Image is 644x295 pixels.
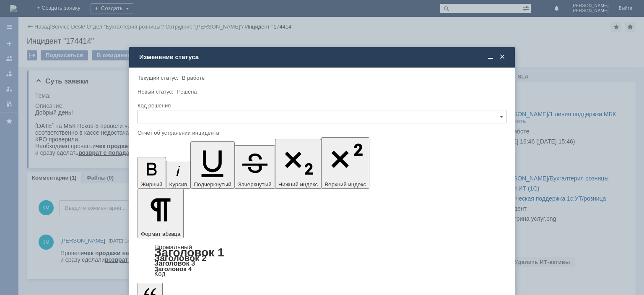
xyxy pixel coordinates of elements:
span: Решена [177,89,197,95]
a: Заголовок 2 [154,253,207,263]
div: Формат абзаца [138,244,506,277]
button: Курсив [166,161,191,189]
button: Подчеркнутый [190,141,234,189]
u: возврат с попаданием в ОФД на сумму 1094 руб. [44,7,187,13]
button: Жирный [138,157,166,189]
a: Код [154,270,166,278]
u: возврат с попаданием в ОФД. [43,40,130,47]
button: Формат абзаца [138,189,184,238]
span: Нижний индекс [278,181,318,188]
span: Верхний индекс [325,181,366,188]
div: Код решения [138,103,505,108]
span: Жирный [141,181,163,188]
span: Формат абзаца [141,231,180,237]
button: Нижний индекс [275,139,322,189]
button: Верхний индекс [321,137,369,189]
strong: чек продажи на [DEMOGRAPHIC_DATA] руб. (нал.) БЕЗ ПОПАДАНИЯ В ОФД [60,34,280,40]
span: Подчеркнутый [194,181,231,188]
span: В работе [182,75,205,81]
span: Курсив [169,181,187,188]
a: Заголовок 3 [154,259,195,267]
span: Свернуть (Ctrl + M) [486,53,495,61]
label: Новый статус: [138,89,174,95]
a: Нормальный [154,243,192,251]
div: Изменение статуса [139,53,506,61]
a: Заголовок 4 [154,265,192,272]
label: Текущий статус: [138,75,178,81]
div: Отчет об устранении инцидента [138,130,505,136]
button: Зачеркнутый [235,145,275,189]
a: Заголовок 1 [154,246,224,259]
span: Закрыть [498,53,506,61]
span: Зачеркнутый [238,181,272,188]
